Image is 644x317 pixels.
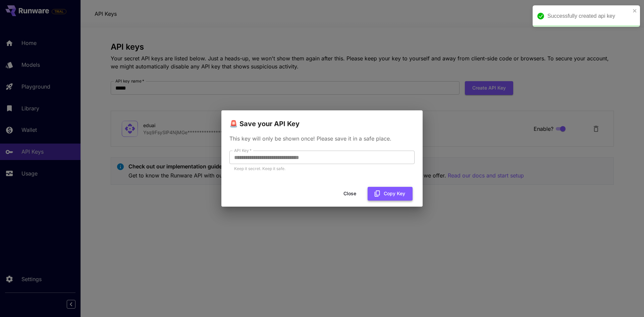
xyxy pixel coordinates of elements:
p: Keep it secret. Keep it safe. [234,165,410,172]
div: Successfully created api key [547,12,631,20]
h2: 🚨 Save your API Key [221,110,423,129]
button: Close [335,187,365,201]
label: API Key [234,148,252,153]
p: This key will only be shown once! Please save it in a safe place. [229,135,415,143]
button: Copy Key [368,187,413,201]
button: close [633,8,637,13]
